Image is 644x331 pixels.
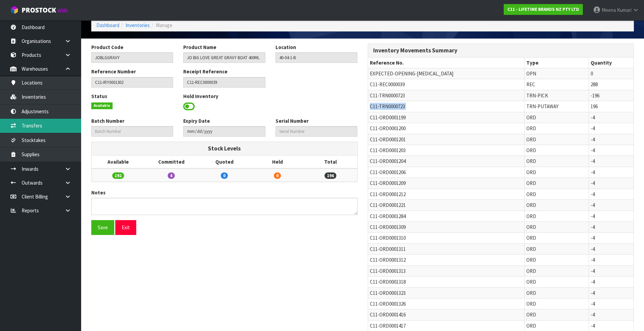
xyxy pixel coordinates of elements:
[304,156,357,168] th: Total
[370,81,405,88] span: C11-REC0000039
[526,180,536,186] span: ORD
[370,268,406,274] span: C11-ORD0001313
[251,156,304,168] th: Held
[221,172,228,179] span: 0
[91,44,123,51] label: Product Code
[617,7,631,13] span: Kumari
[591,81,598,88] span: 288
[526,323,536,329] span: ORD
[97,145,352,152] h3: Stock Levels
[276,52,357,63] input: Location
[370,224,406,230] span: C11-ORD0001309
[370,158,406,164] span: C11-ORD0001204
[526,81,535,88] span: REC
[370,301,406,307] span: C11-ORD0001326
[198,156,251,168] th: Quoted
[91,102,113,109] span: Available
[370,213,406,219] span: C11-ORD0001284
[591,224,595,230] span: -4
[526,268,536,274] span: ORD
[526,311,536,318] span: ORD
[370,125,406,132] span: C11-ORD0001200
[91,93,107,100] label: Status
[183,117,210,124] label: Expiry Date
[589,57,634,68] th: Quantity
[591,92,599,99] span: -196
[183,93,218,100] label: Hold Inventory
[274,172,281,179] span: 0
[591,202,595,208] span: -4
[96,22,119,28] a: Dashboard
[325,172,336,179] span: 196
[526,279,536,285] span: ORD
[526,169,536,175] span: ORD
[591,103,598,110] span: 196
[370,290,406,296] span: C11-ORD0001323
[526,114,536,121] span: ORD
[526,301,536,307] span: ORD
[524,57,589,68] th: Type
[10,6,19,14] img: cube-alt.png
[91,189,105,196] label: Notes
[370,103,405,110] span: C11-TRN0000723
[526,202,536,208] span: ORD
[591,136,595,143] span: -4
[591,147,595,153] span: -4
[91,68,136,75] label: Reference Number
[276,117,309,124] label: Serial Number
[591,125,595,132] span: -4
[168,172,175,179] span: 4
[591,301,595,307] span: -4
[370,169,406,175] span: C11-ORD0001206
[112,172,124,179] span: 192
[370,202,406,208] span: C11-ORD0001221
[370,114,406,121] span: C11-ORD0001199
[91,220,114,235] button: Save
[526,92,548,99] span: TRN-PICK
[373,47,629,54] h3: Inventory Movements Summary
[370,311,406,318] span: C11-ORD0001416
[276,126,357,137] input: Serial Number
[145,156,198,168] th: Committed
[370,235,406,241] span: C11-ORD0001310
[591,235,595,241] span: -4
[591,114,595,121] span: -4
[526,70,536,77] span: OPN
[526,103,558,110] span: TRN-PUTAWAY
[526,213,536,219] span: ORD
[183,52,265,63] input: Product Name
[591,191,595,197] span: -4
[370,92,405,99] span: C11-TRN0000723
[507,6,579,12] strong: C11 - LIFETIME BRANDS NZ PTY LTD
[125,22,150,28] a: Inventories
[368,57,525,68] th: Reference No.
[370,136,406,143] span: C11-ORD0001201
[526,235,536,241] span: ORD
[183,44,216,51] label: Product Name
[591,180,595,186] span: -4
[591,279,595,285] span: -4
[91,52,173,63] input: Product Code
[276,44,296,51] label: Location
[370,147,406,153] span: C11-ORD0001203
[370,279,406,285] span: C11-ORD0001318
[591,246,595,252] span: -4
[115,220,136,235] button: Exit
[526,224,536,230] span: ORD
[156,22,172,28] span: Manage
[591,268,595,274] span: -4
[370,257,406,263] span: C11-ORD0001312
[504,4,583,15] a: C11 - LIFETIME BRANDS NZ PTY LTD
[91,126,173,137] input: Batch Number
[92,156,145,168] th: Available
[526,147,536,153] span: ORD
[91,117,124,124] label: Batch Number
[370,191,406,197] span: C11-ORD0001212
[591,70,593,77] span: 0
[526,246,536,252] span: ORD
[526,191,536,197] span: ORD
[591,290,595,296] span: -4
[370,246,406,252] span: C11-ORD0001311
[370,70,453,77] span: EXPECTED-OPENING-[MEDICAL_DATA]
[370,323,406,329] span: C11-ORD0001417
